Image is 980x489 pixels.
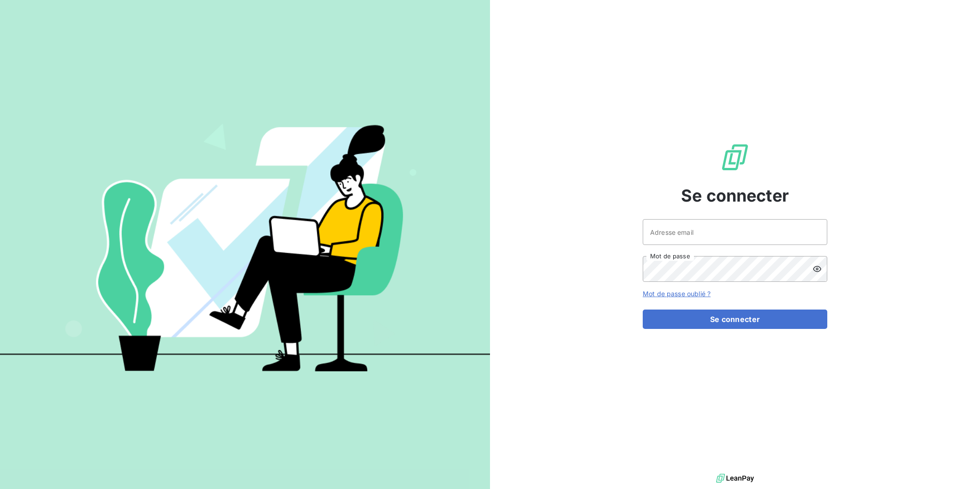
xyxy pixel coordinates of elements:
[720,143,750,172] img: Logo LeanPay
[716,471,754,485] img: logo
[643,290,711,298] a: Mot de passe oublié ?
[643,219,827,245] input: placeholder
[681,183,789,208] span: Se connecter
[643,310,827,329] button: Se connecter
